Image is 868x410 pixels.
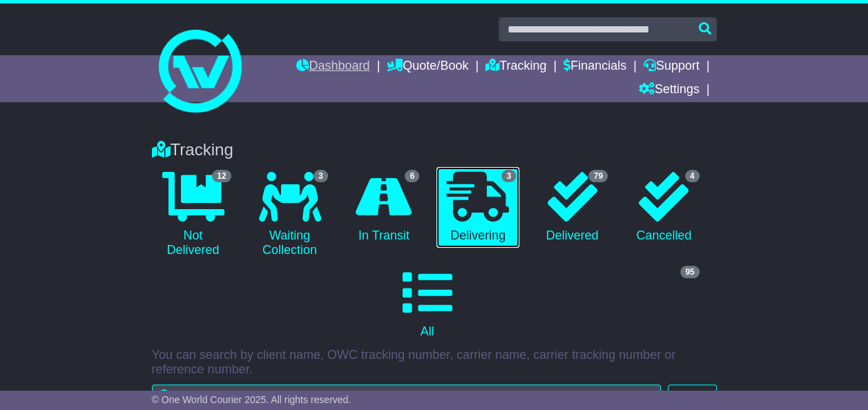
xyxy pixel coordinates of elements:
[152,394,351,405] span: © One World Courier 2025. All rights reserved.
[405,170,419,182] span: 6
[249,167,331,263] a: 3 Waiting Collection
[145,140,724,160] div: Tracking
[152,263,703,344] a: 95 All
[314,170,328,182] span: 3
[212,170,231,182] span: 12
[296,55,369,79] a: Dashboard
[387,55,468,79] a: Quote/Book
[644,55,700,79] a: Support
[436,167,519,248] a: 3 Delivering
[625,167,703,248] a: 4 Cancelled
[639,79,700,102] a: Settings
[501,170,516,182] span: 3
[588,170,607,182] span: 79
[152,167,235,263] a: 12 Not Delivered
[485,55,546,79] a: Tracking
[680,266,699,278] span: 95
[533,167,611,248] a: 79 Delivered
[668,384,716,409] button: Search
[685,170,700,182] span: 4
[563,55,626,79] a: Financials
[152,348,717,378] p: You can search by client name, OWC tracking number, carrier name, carrier tracking number or refe...
[345,167,423,248] a: 6 In Transit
